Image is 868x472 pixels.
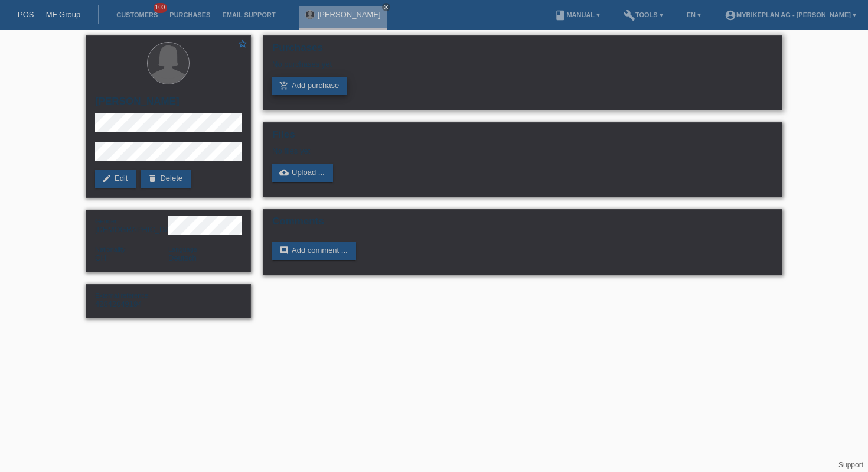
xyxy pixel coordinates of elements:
div: 42842049194 [95,291,168,308]
h2: Comments [272,216,773,233]
a: editEdit [95,170,136,188]
i: comment [279,246,289,255]
a: Email Support [216,11,281,18]
a: buildTools ▾ [618,11,669,18]
span: Nationality [95,246,125,253]
a: cloud_uploadUpload ... [272,164,333,182]
a: star_border [237,38,248,51]
i: book [554,9,566,21]
span: Language [168,246,197,253]
i: delete [148,174,157,183]
i: close [383,4,389,10]
a: close [382,3,390,11]
div: [DEMOGRAPHIC_DATA] [95,216,168,234]
div: No files yet [272,147,633,155]
a: account_circleMybikeplan AG - [PERSON_NAME] ▾ [719,11,862,18]
a: POS — MF Group [18,10,80,19]
span: Deutsch [168,253,197,262]
h2: Files [272,129,773,147]
a: deleteDelete [141,170,191,188]
a: EN ▾ [681,11,707,18]
span: 100 [154,3,168,13]
a: commentAdd comment ... [272,242,356,260]
a: [PERSON_NAME] [318,10,381,19]
i: edit [102,174,112,183]
a: add_shopping_cartAdd purchase [272,77,347,95]
i: cloud_upload [279,168,289,177]
a: Purchases [164,11,216,18]
i: add_shopping_cart [279,81,289,90]
i: account_circle [725,9,736,21]
div: No purchases yet [272,60,773,77]
a: Support [838,461,863,469]
h2: Purchases [272,42,773,60]
a: Customers [110,11,164,18]
a: bookManual ▾ [549,11,606,18]
span: Switzerland [95,253,106,262]
span: External reference [95,292,148,299]
span: Gender [95,217,117,224]
h2: [PERSON_NAME] [95,96,242,113]
i: star_border [237,38,248,49]
i: build [624,9,635,21]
